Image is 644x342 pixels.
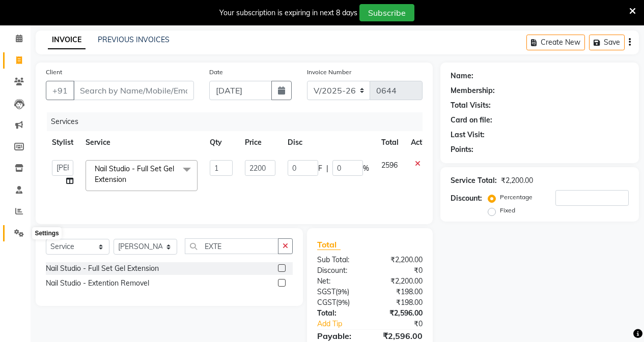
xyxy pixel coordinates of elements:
[370,330,430,342] div: ₹2,596.00
[46,81,74,100] button: +91
[307,68,351,77] label: Invoice Number
[451,130,485,140] div: Last Visit:
[310,308,370,319] div: Total:
[451,193,482,204] div: Discount:
[317,287,335,296] span: SGST
[310,255,370,265] div: Sub Total:
[79,131,204,154] th: Service
[126,175,131,184] a: x
[526,35,585,50] button: Create New
[451,85,495,96] div: Membership:
[380,319,430,329] div: ₹0
[451,100,491,111] div: Total Visits:
[370,308,430,319] div: ₹2,596.00
[209,68,223,77] label: Date
[326,163,328,174] span: |
[370,255,430,265] div: ₹2,200.00
[46,131,79,154] th: Stylist
[204,131,239,154] th: Qty
[451,144,473,155] div: Points:
[282,131,375,154] th: Disc
[317,298,336,307] span: CGST
[98,35,170,44] a: PREVIOUS INVOICES
[46,278,149,289] div: Nail Studio - Extention Removel
[310,319,380,329] a: Add Tip
[48,31,86,49] a: INVOICE
[310,265,370,276] div: Discount:
[32,227,61,239] div: Settings
[317,239,341,250] span: Total
[318,163,322,174] span: F
[501,175,533,186] div: ₹2,200.00
[451,115,492,126] div: Card on file:
[589,35,625,50] button: Save
[95,164,174,184] span: Nail Studio - Full Set Gel Extension
[405,131,438,154] th: Action
[46,263,159,274] div: Nail Studio - Full Set Gel Extension
[381,161,398,170] span: 2596
[239,131,282,154] th: Price
[363,163,369,174] span: %
[500,193,533,202] label: Percentage
[370,276,430,287] div: ₹2,200.00
[47,112,430,131] div: Services
[338,298,348,306] span: 9%
[451,175,497,186] div: Service Total:
[370,287,430,297] div: ₹198.00
[500,206,515,215] label: Fixed
[73,81,194,100] input: Search by Name/Mobile/Email/Code
[46,68,62,77] label: Client
[310,297,370,308] div: ( )
[370,265,430,276] div: ₹0
[370,297,430,308] div: ₹198.00
[310,276,370,287] div: Net:
[185,238,278,254] input: Search or Scan
[310,330,370,342] div: Payable:
[375,131,405,154] th: Total
[451,71,473,81] div: Name:
[359,4,414,21] button: Subscribe
[310,287,370,297] div: ( )
[219,8,357,18] div: Your subscription is expiring in next 8 days
[338,288,347,296] span: 9%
